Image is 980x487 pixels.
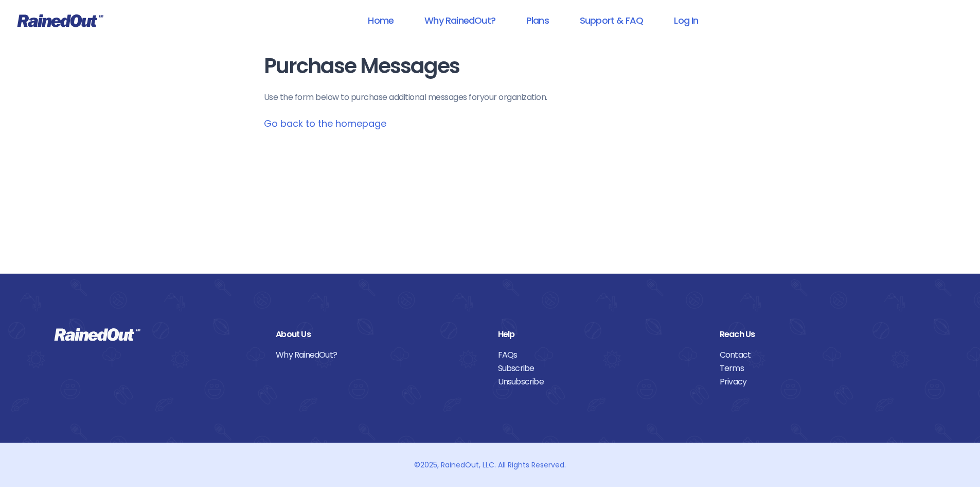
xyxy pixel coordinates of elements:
[566,9,656,32] a: Support & FAQ
[354,9,407,32] a: Home
[276,348,482,362] a: Why RainedOut?
[720,348,926,362] a: Contact
[498,362,704,375] a: Subscribe
[498,328,704,341] div: Help
[498,375,704,389] a: Unsubscribe
[411,9,509,32] a: Why RainedOut?
[513,9,562,32] a: Plans
[264,117,386,130] a: Go back to the homepage
[661,9,711,32] a: Log In
[720,328,926,341] div: Reach Us
[720,362,926,375] a: Terms
[498,348,704,362] a: FAQs
[276,328,482,341] div: About Us
[720,375,926,389] a: Privacy
[264,91,717,104] p: Use the form below to purchase additional messages for your organization .
[264,55,717,78] h1: Purchase Messages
